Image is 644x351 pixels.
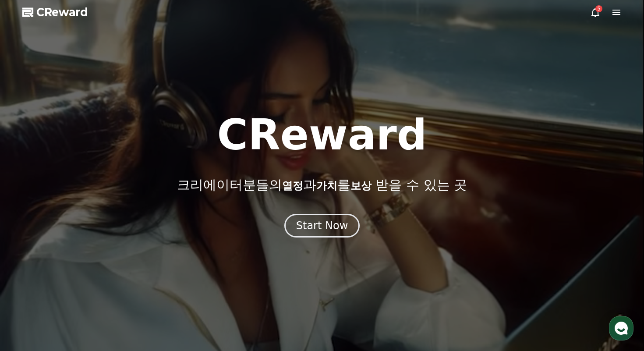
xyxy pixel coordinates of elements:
a: 홈 [3,278,58,300]
h1: CReward [217,114,427,156]
a: 대화 [58,278,113,300]
button: Start Now [284,214,360,238]
a: 설정 [113,278,168,300]
a: CReward [22,5,88,19]
span: 보상 [350,180,372,192]
a: Start Now [284,223,360,231]
span: 열정 [282,180,303,192]
a: 5 [590,7,601,18]
span: 대화 [80,291,91,298]
div: 5 [595,5,602,12]
div: Start Now [296,219,348,233]
p: 크리에이터분들의 과 를 받을 수 있는 곳 [177,177,467,193]
span: 가치 [316,180,337,192]
span: CReward [36,5,88,19]
span: 설정 [135,291,146,298]
span: 홈 [28,291,33,298]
